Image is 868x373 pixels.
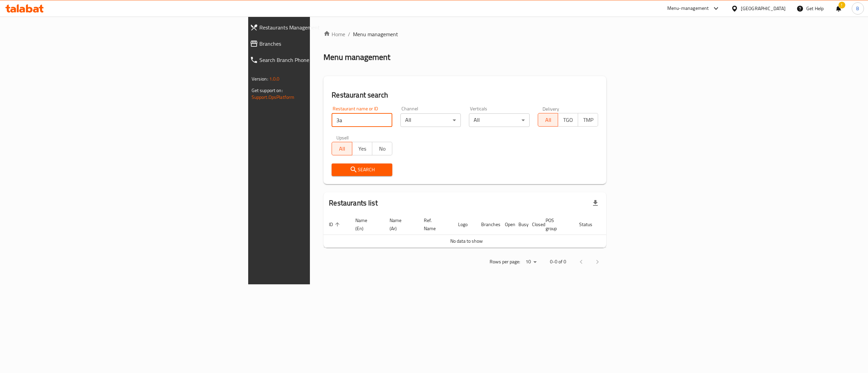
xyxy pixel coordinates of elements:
a: Support.OpsPlatform [252,93,295,102]
div: Rows per page: [523,257,539,267]
button: TGO [558,113,578,127]
span: B [856,5,859,12]
span: All [335,144,349,154]
span: Get support on: [252,86,283,95]
th: Logo [453,214,476,235]
p: Rows per page: [490,258,520,266]
p: 0-0 of 0 [550,258,566,266]
span: Name (En) [355,216,376,233]
span: No [375,144,390,154]
table: enhanced table [323,214,633,248]
span: Restaurants Management [259,23,388,31]
span: Ref. Name [424,216,445,233]
span: ID [329,220,342,228]
span: TGO [561,115,575,125]
label: Upsell [336,135,349,140]
button: All [538,113,558,127]
span: 1.0.0 [269,74,280,83]
th: Branches [476,214,499,235]
button: Yes [352,142,372,155]
span: Search [337,166,387,174]
div: [GEOGRAPHIC_DATA] [741,5,786,12]
span: Status [579,220,601,228]
label: Delivery [542,106,559,111]
span: Search Branch Phone [259,56,388,64]
button: All [332,142,352,155]
input: Search for restaurant name or ID.. [332,113,392,127]
span: TMP [581,115,595,125]
a: Restaurants Management [244,19,393,36]
button: Search [332,163,392,176]
span: POS group [546,216,566,233]
button: TMP [578,113,598,127]
th: Closed [527,214,540,235]
a: Search Branch Phone [244,52,393,68]
span: All [541,115,555,125]
span: Name (Ar) [390,216,410,233]
th: Open [499,214,513,235]
span: Version: [252,74,268,83]
h2: Restaurant search [332,90,598,100]
h2: Restaurants list [329,198,377,208]
button: No [372,142,392,155]
span: Yes [355,144,370,154]
th: Busy [513,214,527,235]
div: All [469,113,530,127]
div: Menu-management [667,4,709,13]
span: No data to show [450,237,483,245]
nav: breadcrumb [323,30,606,38]
div: Export file [587,195,604,211]
span: Branches [259,40,388,48]
a: Branches [244,36,393,52]
div: All [400,113,461,127]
